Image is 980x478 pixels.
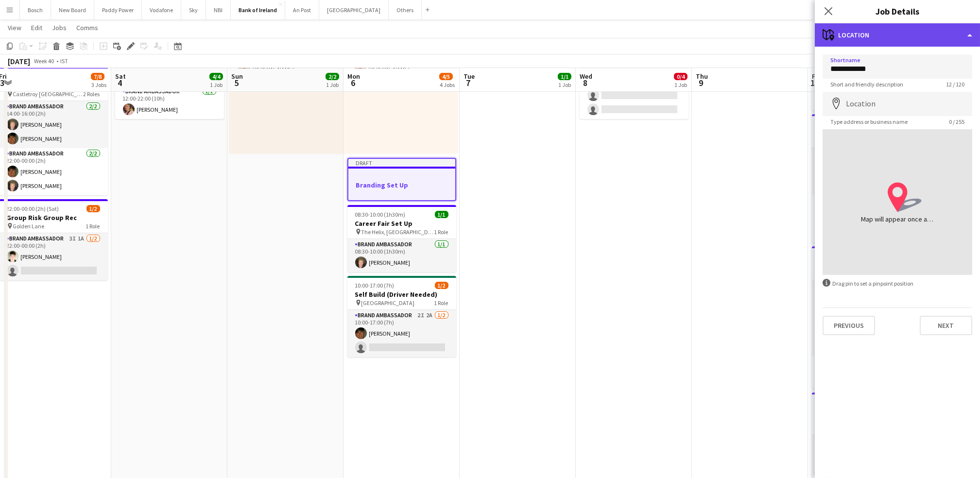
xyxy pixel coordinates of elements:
h3: Retail [GEOGRAPHIC_DATA] Homebuying [812,407,921,424]
button: NBI [206,0,231,19]
span: Jobs [52,23,67,32]
span: The Helix, [GEOGRAPHIC_DATA] [361,228,434,236]
app-job-card: 00:00-16:00 (16h)2/4[GEOGRAPHIC_DATA] [PERSON_NAME][GEOGRAPHIC_DATA]2 RolesBrand Ambassador1A1/20... [812,114,921,242]
h3: Branding Set Up [348,181,455,189]
button: Others [389,0,422,19]
span: Short and friendly description [823,81,911,88]
div: 1 Job [210,81,223,88]
span: Wed [580,72,592,81]
button: Paddy Power [94,0,142,19]
app-job-card: 12:00-22:00 (10h)5/5Virgin Media Cork [GEOGRAPHIC_DATA]2 RolesBrand Ambassador4/412:00-22:00 (10h... [812,246,921,389]
span: 8 [578,77,592,88]
span: 2/2 [326,73,339,80]
app-card-role: Brand Ambassador3A0/217:00-20:00 (3h) [580,72,688,119]
a: Jobs [48,21,70,34]
app-card-role: Brand Ambassador1/108:30-10:00 (1h30m)[PERSON_NAME] [347,239,456,272]
button: Next [920,316,972,335]
div: 3 Jobs [91,81,106,88]
span: Tue [464,72,475,81]
span: Sat [115,72,126,81]
app-card-role: Brand Ambassador4/412:00-22:00 (10h)[PERSON_NAME][PERSON_NAME][PERSON_NAME][PERSON_NAME] [812,280,921,356]
span: Comms [76,23,98,32]
div: 1 Job [558,81,571,88]
span: 1/2 [435,282,448,289]
span: Mon [347,72,360,81]
button: New Board [51,0,94,19]
span: Fri [812,72,820,81]
app-card-role: Brand Ambassador1/112:00-22:00 (10h)[PERSON_NAME] [812,356,921,389]
h3: Self Build (Driver Needed) [347,290,456,299]
span: Type address or business name [823,118,915,125]
span: Golden Lane [13,222,45,230]
app-card-role: Brand Ambassador2I2A1/210:00-17:00 (7h)[PERSON_NAME] [347,310,456,357]
div: Map will appear once address has been added [861,214,934,224]
span: 1/2 [86,205,100,212]
a: Comms [72,21,102,34]
span: 10:00-17:00 (7h) [355,282,395,289]
div: Draft [348,159,455,167]
span: 7/8 [91,73,104,80]
span: Week 40 [32,57,56,65]
h3: Job Details [815,5,980,17]
span: 9 [694,77,708,88]
span: 1 Role [86,222,100,230]
span: View [8,23,21,32]
app-job-card: DraftBranding Set Up [347,158,456,201]
div: [DATE] [8,56,30,66]
span: 1/1 [558,73,571,80]
span: Sun [231,72,243,81]
span: 4 [114,77,126,88]
div: IST [60,57,68,65]
div: Drag pin to set a pinpoint position [823,279,972,288]
span: 1 Role [434,299,448,307]
span: 5 [230,77,243,88]
app-card-role: Brand Ambassador1A1/214:00-16:00 (2h)[PERSON_NAME] [812,195,921,242]
app-card-role: Brand Ambassador1A1/200:00-02:00 (2h)[PERSON_NAME] [812,148,921,195]
span: [GEOGRAPHIC_DATA] [361,299,415,307]
button: Vodafone [142,0,181,19]
div: 1 Job [326,81,339,88]
app-card-role: Brand Ambassador1/112:00-22:00 (10h)[PERSON_NAME] [115,86,224,119]
span: 1/1 [435,211,448,218]
span: 0 / 255 [941,118,972,125]
button: Previous [823,316,875,335]
h3: Career Fair Set Up [347,219,456,228]
button: Bosch [20,0,51,19]
a: View [4,21,25,34]
span: 7 [462,77,475,88]
span: 4/5 [439,73,453,80]
div: 1 Job [674,81,687,88]
span: 12 / 120 [938,81,972,88]
span: Castletroy [GEOGRAPHIC_DATA] [13,90,84,98]
a: Edit [27,21,46,34]
div: Location [815,23,980,47]
span: 4/4 [209,73,223,80]
button: An Post [285,0,319,19]
span: Thu [696,72,708,81]
span: 08:30-10:00 (1h30m) [355,211,406,218]
h3: [GEOGRAPHIC_DATA] [812,128,921,137]
span: 2 Roles [84,90,100,98]
button: Bank of Ireland [231,0,285,19]
span: 0/4 [674,73,688,80]
app-job-card: 08:30-10:00 (1h30m)1/1Career Fair Set Up The Helix, [GEOGRAPHIC_DATA]1 RoleBrand Ambassador1/108:... [347,205,456,272]
span: 22:00-00:00 (2h) (Sat) [7,205,59,212]
button: Sky [181,0,206,19]
span: Edit [31,23,42,32]
button: [GEOGRAPHIC_DATA] [319,0,389,19]
span: 1 Role [434,228,448,236]
span: 10 [810,77,820,88]
div: 4 Jobs [440,81,455,88]
app-job-card: 10:00-17:00 (7h)1/2Self Build (Driver Needed) [GEOGRAPHIC_DATA]1 RoleBrand Ambassador2I2A1/210:00... [347,276,456,357]
h3: Virgin Media Cork [812,260,921,269]
span: 6 [346,77,360,88]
